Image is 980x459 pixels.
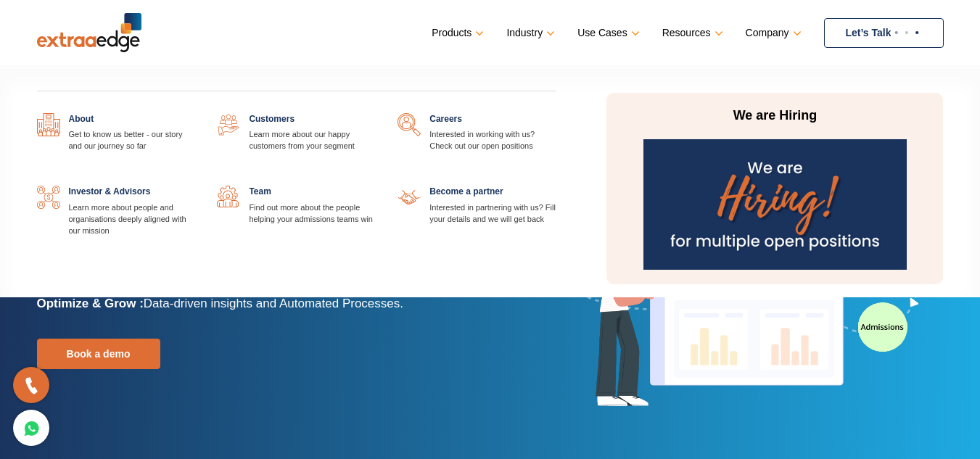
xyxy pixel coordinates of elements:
a: Book a demo [37,339,160,369]
span: Data-driven insights and Automated Processes. [144,297,403,310]
a: Resources [662,22,720,44]
a: Let’s Talk [824,18,944,48]
a: Industry [506,22,552,44]
a: Use Cases [577,22,636,44]
a: Company [746,22,799,44]
b: Optimize & Grow : [37,297,144,310]
a: Products [432,22,481,44]
p: We are Hiring [638,107,911,125]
